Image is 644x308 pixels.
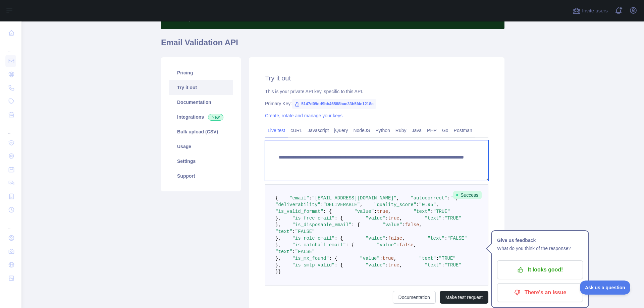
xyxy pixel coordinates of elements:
span: : { [329,256,337,261]
span: true [388,262,399,268]
span: "TRUE" [439,256,455,261]
div: Primary Key: [265,100,488,107]
span: "text" [275,229,292,234]
a: Postman [451,125,475,136]
span: : { [334,236,343,241]
span: : { [352,222,360,228]
button: It looks good! [497,260,583,279]
span: "autocorrect" [411,195,447,201]
a: Documentation [169,95,233,110]
a: cURL [288,125,305,136]
span: : [396,242,399,248]
a: Settings [169,154,233,169]
span: , [388,209,391,214]
span: , [399,262,402,268]
p: What do you think of the response? [497,244,583,252]
span: "" [450,195,456,201]
span: : [444,236,447,241]
h1: Email Validation API [161,37,504,53]
span: : [320,202,323,207]
span: }, [275,215,281,221]
span: false [405,222,419,228]
span: 5147d09dd9bb46588bac33b5f4c1218c [292,99,376,109]
span: : [442,215,444,221]
a: Live test [265,125,288,136]
span: "value" [366,215,385,221]
span: "is_role_email" [292,236,334,241]
span: "text" [414,209,430,214]
iframe: Toggle Customer Support [580,281,631,295]
h2: Try it out [265,73,488,83]
span: "value" [354,209,374,214]
span: "quality_score" [374,202,416,207]
span: : [447,195,450,201]
span: "text" [275,249,292,254]
a: Bulk upload (CSV) [169,124,233,139]
span: "TRUE" [433,209,450,214]
a: Documentation [393,291,436,304]
span: "is_free_email" [292,215,334,221]
span: , [402,236,405,241]
a: Ruby [393,125,409,136]
span: "is_valid_format" [275,209,323,214]
span: false [399,242,414,248]
span: : [385,215,388,221]
span: "value" [360,256,380,261]
span: , [414,242,416,248]
span: "value" [377,242,397,248]
a: PHP [424,125,439,136]
span: }, [275,236,281,241]
a: Support [169,169,233,183]
span: { [275,195,278,201]
span: "FALSE" [295,229,315,234]
span: "FALSE" [447,236,467,241]
span: , [396,195,399,201]
p: There's an issue [502,287,578,298]
span: } [278,269,281,274]
span: "value" [382,222,402,228]
span: : [436,256,439,261]
span: "value" [366,236,385,241]
span: : [292,249,295,254]
span: }, [275,222,281,228]
a: Create, rotate and manage your keys [265,113,342,118]
span: "is_smtp_valid" [292,262,334,268]
span: New [208,114,223,121]
a: Javascript [305,125,331,136]
span: Invite users [582,7,608,15]
span: "is_catchall_email" [292,242,346,248]
span: "is_mx_found" [292,256,329,261]
span: : { [334,262,343,268]
button: Invite users [571,5,609,16]
span: Success [453,191,482,199]
a: Pricing [169,65,233,80]
span: : [442,262,444,268]
span: : [416,202,419,207]
span: : { [334,215,343,221]
span: }, [275,262,281,268]
a: Java [409,125,425,136]
span: "email" [289,195,309,201]
span: , [399,215,402,221]
span: , [436,202,439,207]
span: , [394,256,396,261]
a: Python [373,125,393,136]
span: "DELIVERABLE" [323,202,360,207]
div: ... [5,217,16,231]
span: true [382,256,394,261]
span: }, [275,256,281,261]
a: NodeJS [351,125,373,136]
span: : { [323,209,332,214]
span: "TRUE" [444,262,461,268]
span: : [402,222,405,228]
span: : [309,195,312,201]
span: "[EMAIL_ADDRESS][DOMAIN_NAME]" [312,195,396,201]
span: : [380,256,382,261]
span: false [388,236,402,241]
a: Try it out [169,80,233,95]
span: "deliverability" [275,202,320,207]
span: "text" [425,215,441,221]
span: : [385,262,388,268]
span: } [275,269,278,274]
span: "text" [419,256,436,261]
